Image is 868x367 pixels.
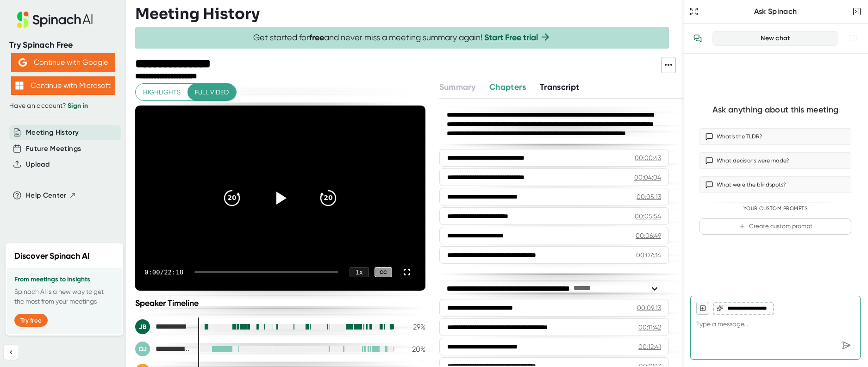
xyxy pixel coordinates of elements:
div: 00:00:43 [635,153,661,162]
span: Highlights [143,87,181,98]
div: Deanna Johnston [135,342,191,356]
div: 20 % [402,345,425,354]
h3: From meetings to insights [14,276,114,283]
button: Full video [187,84,236,101]
button: Future Meetings [26,143,81,154]
button: What decisions were made? [699,152,851,169]
h3: Meeting History [135,5,260,23]
button: Help Center [26,190,76,201]
div: JB [135,319,150,334]
div: 00:09:13 [637,303,661,312]
span: Full video [195,87,229,98]
div: Try Spinach Free [9,40,117,50]
span: Get started for and never miss a meeting summary again! [253,32,551,43]
button: Continue with Microsoft [11,76,115,95]
div: 00:05:54 [635,211,661,221]
div: DJ [135,342,150,356]
div: New chat [718,34,832,43]
div: Your Custom Prompts [699,205,851,212]
p: Spinach AI is a new way to get the most from your meetings [14,287,114,306]
div: Ask Spinach [700,7,850,16]
div: 00:06:49 [636,231,661,240]
div: 1 x [350,267,369,277]
button: Meeting History [26,127,79,138]
button: Transcript [540,81,580,93]
div: 00:04:04 [634,173,661,182]
div: 00:12:41 [638,342,661,351]
b: free [309,32,324,43]
a: Start Free trial [484,32,538,43]
button: Close conversation sidebar [850,5,863,18]
img: Aehbyd4JwY73AAAAAElFTkSuQmCC [19,58,27,67]
button: Expand to Ask Spinach page [687,5,700,18]
button: Upload [26,159,50,170]
span: Help Center [26,190,67,201]
h2: Discover Spinach AI [14,250,90,262]
div: Have an account? [9,102,117,110]
div: 00:05:13 [637,192,661,201]
button: Continue with Google [11,53,115,72]
div: Ask anything about this meeting [712,105,838,115]
div: 00:07:34 [636,250,661,260]
div: 00:11:42 [638,323,661,332]
button: What’s the TLDR? [699,128,851,145]
button: Create custom prompt [699,218,851,235]
div: 29 % [402,323,425,331]
button: Summary [439,81,475,93]
span: Chapters [489,82,526,92]
button: Chapters [489,81,526,93]
span: Summary [439,82,475,92]
div: CC [375,267,392,278]
button: What were the blindspots? [699,176,851,193]
button: View conversation history [688,29,707,48]
div: Jamin Boggs [135,319,191,334]
span: Transcript [540,82,580,92]
button: Highlights [136,84,188,101]
button: Try free [14,314,48,327]
div: 0:00 / 22:18 [144,268,183,276]
button: Collapse sidebar [4,345,19,360]
div: Send message [838,337,855,354]
div: Speaker Timeline [135,298,425,308]
a: Sign in [68,102,88,110]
